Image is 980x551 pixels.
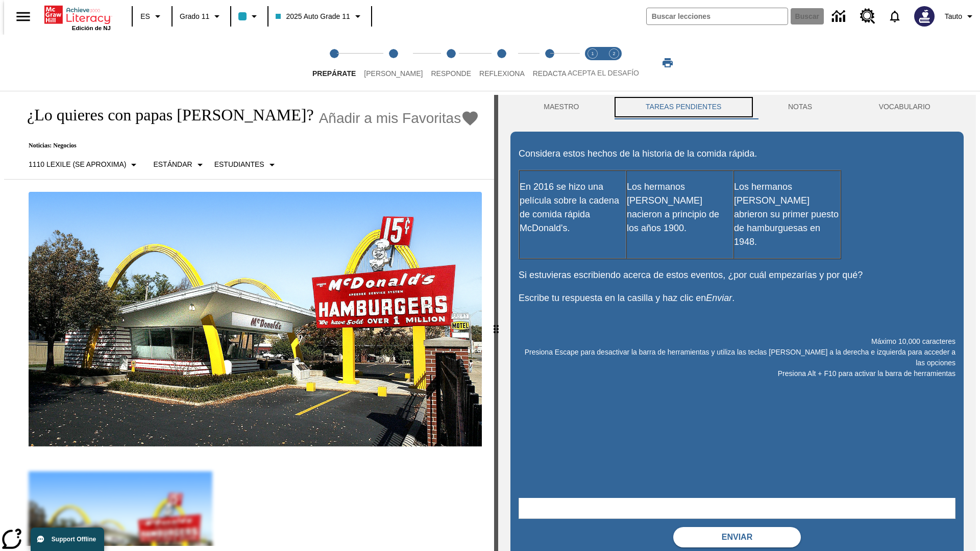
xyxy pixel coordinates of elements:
button: Perfil/Configuración [941,7,980,26]
button: Enviar [673,527,801,547]
img: Uno de los primeros locales de McDonald's, con el icónico letrero rojo y los arcos amarillos. [29,192,482,447]
button: Responde step 3 of 5 [423,35,479,91]
div: Instructional Panel Tabs [510,95,964,119]
span: Reflexiona [479,69,525,78]
text: 1 [591,51,594,56]
text: 2 [612,51,615,56]
span: Grado 11 [180,11,209,22]
span: Tauto [945,11,962,22]
p: 1110 Lexile (Se aproxima) [29,159,126,170]
a: Notificaciones [881,3,908,30]
button: Support Offline [31,528,104,551]
div: Pulsa la tecla de intro o la barra espaciadora y luego presiona las flechas de derecha e izquierd... [494,95,498,551]
p: Máximo 10,000 caracteres [519,336,955,347]
span: ES [140,11,150,22]
p: Los hermanos [PERSON_NAME] abrieron su primer puesto de hamburguesas en 1948. [734,180,840,249]
button: Reflexiona step 4 of 5 [471,35,533,91]
button: Lee step 2 of 5 [356,35,431,91]
span: Responde [431,69,471,78]
p: Presiona Alt + F10 para activar la barra de herramientas [519,368,955,379]
button: Acepta el desafío contesta step 2 of 2 [599,35,629,91]
button: Añadir a mis Favoritas - ¿Lo quieres con papas fritas? [319,109,480,127]
button: Lenguaje: ES, Selecciona un idioma [136,7,168,26]
button: Redacta step 5 of 5 [525,35,575,91]
span: Support Offline [52,536,96,543]
em: Enviar [706,293,732,303]
p: Escribe tu respuesta en la casilla y haz clic en . [519,291,955,305]
button: Tipo de apoyo, Estándar [149,156,210,174]
span: Prepárate [312,69,356,78]
span: [PERSON_NAME] [364,69,423,78]
p: En 2016 se hizo una película sobre la cadena de comida rápida McDonald's. [520,180,626,235]
button: Imprimir [651,54,684,72]
button: Seleccione Lexile, 1110 Lexile (Se aproxima) [24,156,144,174]
button: Grado: Grado 11, Elige un grado [176,7,227,26]
button: Clase: 2025 Auto Grade 11, Selecciona una clase [272,7,367,26]
span: Edición de NJ [72,25,111,31]
p: Estándar [153,159,192,170]
h1: ¿Lo quieres con papas [PERSON_NAME]? [16,106,314,124]
span: Añadir a mis Favoritas [319,110,461,127]
a: Centro de recursos, Se abrirá en una pestaña nueva. [854,3,881,30]
p: Estudiantes [214,159,264,170]
a: Centro de información [826,3,854,31]
button: VOCABULARIO [845,95,964,119]
button: Maestro [510,95,612,119]
span: 2025 Auto Grade 11 [276,11,350,22]
button: Seleccionar estudiante [210,156,282,174]
button: Acepta el desafío lee step 1 of 2 [578,35,607,91]
button: TAREAS PENDIENTES [612,95,755,119]
button: Prepárate step 1 of 5 [304,35,364,91]
div: activity [498,95,976,551]
body: Máximo 10,000 caracteres Presiona Escape para desactivar la barra de herramientas y utiliza las t... [4,8,149,17]
p: Considera estos hechos de la historia de la comida rápida. [519,147,955,161]
button: NOTAS [755,95,846,119]
button: El color de la clase es azul claro. Cambiar el color de la clase. [234,7,264,26]
input: Buscar campo [647,8,788,24]
p: Los hermanos [PERSON_NAME] nacieron a principio de los años 1900. [627,180,733,235]
span: Redacta [533,69,567,78]
img: Avatar [914,6,935,27]
span: ACEPTA EL DESAFÍO [568,69,639,77]
p: Si estuvieras escribiendo acerca de estos eventos, ¿por cuál empezarías y por qué? [519,268,955,282]
div: reading [4,95,494,546]
p: Presiona Escape para desactivar la barra de herramientas y utiliza las teclas [PERSON_NAME] a la ... [519,347,955,368]
p: Noticias: Negocios [16,142,479,149]
div: Portada [44,4,111,31]
button: Escoja un nuevo avatar [908,3,941,30]
button: Abrir el menú lateral [8,2,38,32]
